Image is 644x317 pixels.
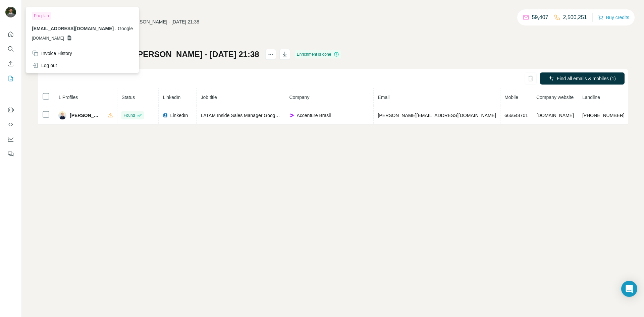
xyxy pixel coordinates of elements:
[289,95,309,100] span: Company
[295,50,341,58] div: Enrichment is done
[5,28,16,40] button: Quick start
[5,58,16,70] button: Enrich CSV
[504,113,528,118] span: 666648701
[5,118,16,130] button: Use Surfe API
[621,281,637,297] div: Open Intercom Messenger
[32,26,114,31] span: [EMAIL_ADDRESS][DOMAIN_NAME]
[265,49,276,60] button: actions
[58,95,78,100] span: 1 Profiles
[201,95,217,100] span: Job title
[123,112,135,118] span: Found
[5,7,16,17] img: Avatar
[38,49,259,60] h1: Search Export (Custom): [PERSON_NAME] - [DATE] 21:38
[557,75,616,82] span: Find all emails & mobiles (1)
[378,113,496,118] span: [PERSON_NAME][EMAIL_ADDRESS][DOMAIN_NAME]
[5,72,16,85] button: My lists
[5,133,16,145] button: Dashboard
[118,26,133,31] span: Google
[563,13,587,21] p: 2,500,251
[289,113,294,118] img: company-logo
[532,13,548,21] p: 59,407
[32,35,64,41] span: [DOMAIN_NAME]
[5,148,16,160] button: Feedback
[201,113,304,118] span: LATAM Inside Sales Manager Google Workspace
[536,95,574,100] span: Company website
[297,112,331,119] span: Accenture Brasil
[70,112,101,119] span: [PERSON_NAME]
[378,95,389,100] span: Email
[582,113,625,118] span: [PHONE_NUMBER]
[170,112,188,119] span: LinkedIn
[32,12,51,20] div: Pro plan
[32,50,72,57] div: Invoice History
[536,113,574,118] span: [DOMAIN_NAME]
[5,104,16,116] button: Use Surfe on LinkedIn
[504,95,518,100] span: Mobile
[121,95,135,100] span: Status
[32,62,57,69] div: Log out
[582,95,600,100] span: Landline
[58,111,66,119] img: Avatar
[598,13,629,22] button: Buy credits
[163,113,168,118] img: LinkedIn logo
[5,43,16,55] button: Search
[540,72,625,85] button: Find all emails & mobiles (1)
[163,95,180,100] span: LinkedIn
[115,26,116,31] span: .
